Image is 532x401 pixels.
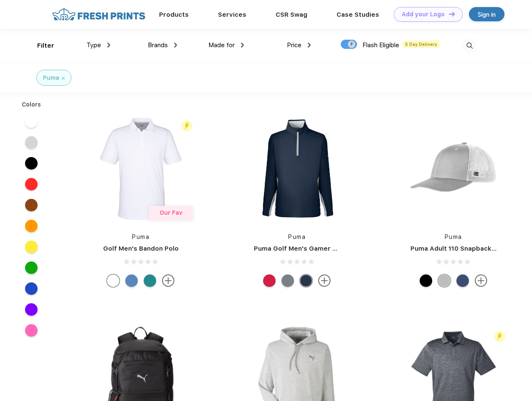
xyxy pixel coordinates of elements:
img: func=resize&h=266 [398,113,509,224]
a: Puma [132,233,149,240]
span: Type [86,41,101,49]
div: Lake Blue [125,274,138,287]
span: 5 Day Delivery [403,41,440,48]
a: Products [159,11,189,18]
a: Puma [445,233,462,240]
div: Add your Logo [402,11,445,18]
img: filter_cancel.svg [62,77,65,80]
div: Bright White [107,274,119,287]
img: DT [449,12,455,16]
img: flash_active_toggle.svg [181,120,193,132]
img: dropdown.png [174,43,177,48]
span: Brands [148,41,168,49]
div: Colors [15,100,48,109]
img: more.svg [318,274,331,287]
div: Quiet Shade [281,274,294,287]
img: func=resize&h=266 [85,113,196,224]
img: more.svg [475,274,487,287]
div: Puma [43,74,59,82]
span: Flash Eligible [362,41,399,49]
span: Made for [208,41,235,49]
a: Puma [288,233,306,240]
div: Peacoat Qut Shd [456,274,469,287]
a: Services [218,11,246,18]
img: dropdown.png [107,43,110,48]
img: func=resize&h=266 [241,113,352,224]
div: Pma Blk Pma Blk [420,274,432,287]
div: Sign in [478,10,496,19]
div: Green Lagoon [144,274,156,287]
a: Sign in [469,7,504,21]
div: Filter [37,41,54,51]
span: Price [287,41,301,49]
img: dropdown.png [308,43,311,48]
div: Ski Patrol [263,274,276,287]
img: dropdown.png [241,43,244,48]
a: CSR Swag [276,11,307,18]
div: Quarry with Brt Whit [438,274,451,287]
img: fo%20logo%202.webp [50,7,148,22]
a: Puma Golf Men's Gamer Golf Quarter-Zip [254,245,386,252]
div: Navy Blazer [300,274,312,287]
a: Golf Men's Bandon Polo [103,245,179,252]
img: more.svg [162,274,175,287]
span: Our Fav [160,209,182,216]
img: desktop_search.svg [463,39,476,53]
img: flash_active_toggle.svg [494,331,505,342]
